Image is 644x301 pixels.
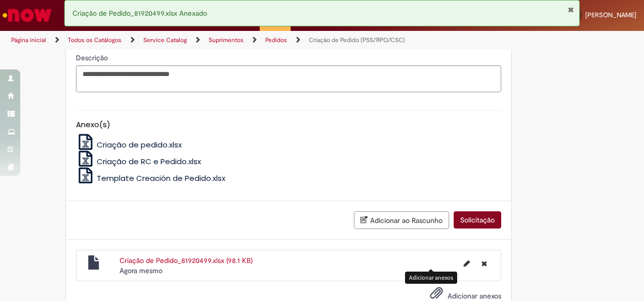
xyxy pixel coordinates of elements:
span: Criação de pedido.xlsx [97,139,182,150]
button: Solicitação [454,211,501,229]
span: Criação de RC e Pedido.xlsx [97,156,201,167]
a: Criação de Pedido_81920499.xlsx (98.1 KB) [119,256,253,265]
h5: Anexo(s) [76,121,501,129]
button: Fechar Notificação [568,6,574,14]
textarea: Descrição [76,65,501,92]
a: Suprimentos [209,36,244,44]
a: Service Catalog [143,36,187,44]
span: Descrição [76,53,110,62]
a: Template Creación de Pedido.xlsx [76,173,226,183]
span: Agora mesmo [119,266,163,275]
span: Adicionar anexos [448,291,501,300]
button: Excluir Criação de Pedido_81920499.xlsx [475,255,493,272]
button: Editar nome de arquivo Criação de Pedido_81920499.xlsx [458,255,476,272]
a: Todos os Catálogos [68,36,122,44]
div: Adicionar anexos [405,272,457,283]
a: Criação de RC e Pedido.xlsx [76,156,202,167]
button: Adicionar ao Rascunho [354,211,449,229]
ul: Trilhas de página [8,31,422,50]
a: Página inicial [11,36,46,44]
time: 29/08/2025 12:47:35 [119,266,163,275]
a: Criação de pedido.xlsx [76,139,182,150]
a: Pedidos [265,36,287,44]
span: [PERSON_NAME] [585,11,636,19]
span: Template Creación de Pedido.xlsx [97,173,225,183]
span: Criação de Pedido_81920499.xlsx Anexado [72,9,207,18]
a: Criação de Pedido (PSS/RPO/CSC) [309,36,405,44]
img: ServiceNow [1,5,53,25]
